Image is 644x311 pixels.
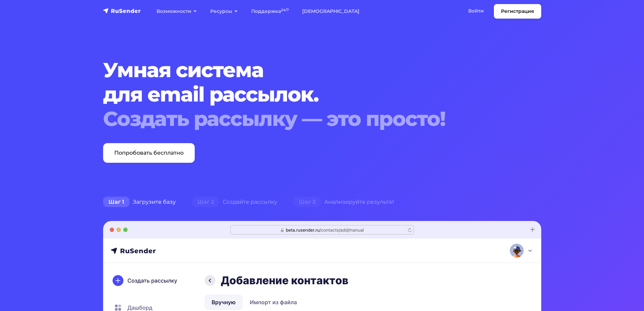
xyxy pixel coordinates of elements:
[295,4,366,18] a: [DEMOGRAPHIC_DATA]
[103,197,129,207] span: Шаг 1
[184,195,285,209] div: Создайте рассылку
[461,4,491,18] a: Войти
[281,8,289,12] sup: 24/7
[103,143,195,163] a: Попробовать бесплатно
[95,195,184,209] div: Загрузите базу
[204,4,244,18] a: Ресурсы
[494,4,541,19] a: Регистрация
[192,197,219,207] span: Шаг 2
[285,195,403,209] div: Анализируйте результат
[103,7,141,14] img: RuSender
[293,197,321,207] span: Шаг 3
[103,107,504,131] div: Создать рассылку — это просто!
[244,4,295,18] a: Поддержка24/7
[103,58,504,131] h1: Умная система для email рассылок.
[150,4,204,18] a: Возможности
